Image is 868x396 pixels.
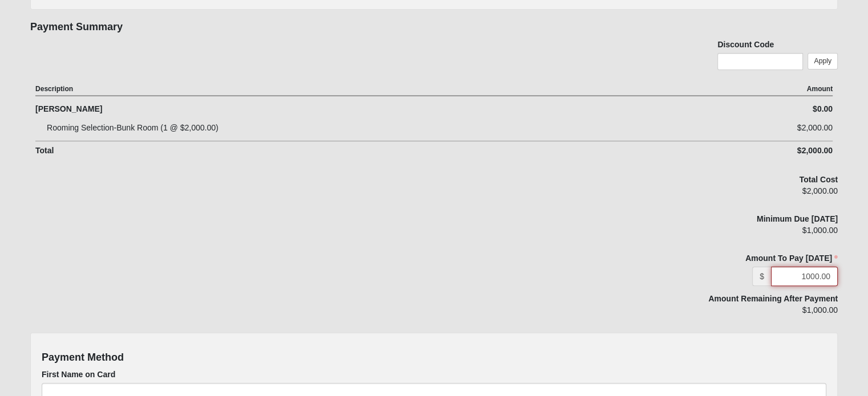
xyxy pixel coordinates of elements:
div: [PERSON_NAME] [35,103,633,115]
div: $1,000.00 [580,304,838,324]
label: Amount Remaining After Payment [708,293,838,304]
div: Total [35,145,633,157]
div: $1,000.00 [580,224,838,244]
div: $2,000.00 [633,122,833,134]
label: Amount To Pay [DATE] [580,252,838,264]
label: Minimum Due [DATE] [757,213,838,224]
label: First Name on Card [42,369,115,380]
h4: Payment Summary [30,21,838,34]
h4: Payment Method [42,352,826,364]
label: Total Cost [800,174,838,185]
div: $2,000.00 [580,185,838,205]
a: Apply [808,53,838,70]
div: Rooming Selection-Bunk Room (1 @ $2,000.00) [35,122,633,134]
strong: Amount [807,85,833,93]
div: $2,000.00 [633,145,833,157]
span: $ [752,267,771,286]
label: Discount Code [717,39,774,50]
strong: Description [35,85,73,93]
input: 0.00 [771,267,838,286]
div: $0.00 [633,103,833,115]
